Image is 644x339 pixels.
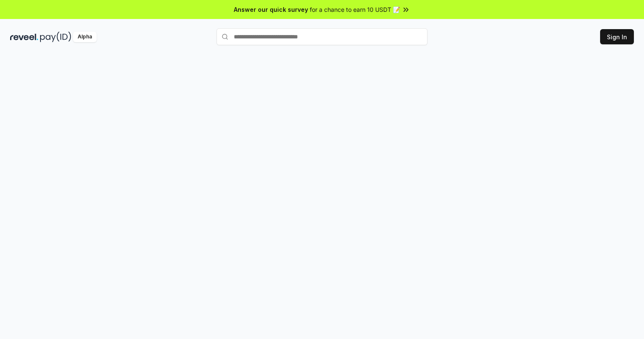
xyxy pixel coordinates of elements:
div: Alpha [73,32,97,42]
span: for a chance to earn 10 USDT 📝 [310,5,400,14]
img: reveel_dark [10,32,38,42]
span: Answer our quick survey [234,5,308,14]
button: Sign In [600,29,634,44]
img: pay_id [40,32,71,42]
